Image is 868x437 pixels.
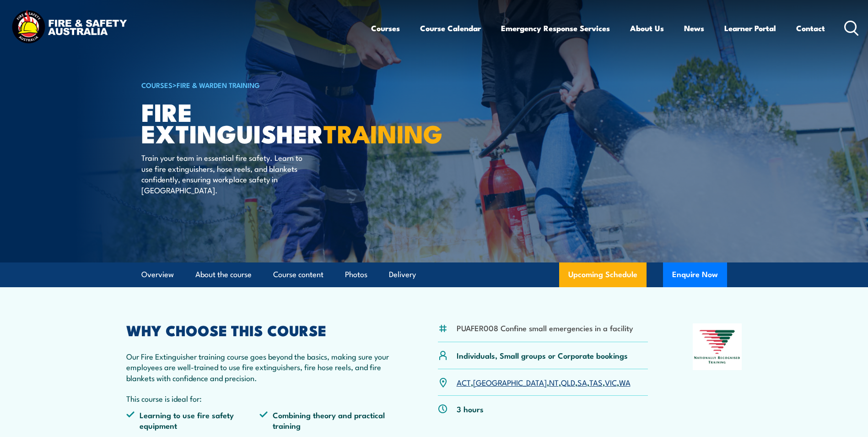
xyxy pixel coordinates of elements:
a: Upcoming Schedule [559,262,647,287]
p: 3 hours [457,404,484,414]
p: Our Fire Extinguisher training course goes beyond the basics, making sure your employees are well... [126,351,394,383]
a: Course content [273,262,323,287]
a: NT [549,377,559,388]
a: Delivery [389,262,416,287]
a: TAS [589,377,603,388]
button: Enquire Now [663,262,727,287]
a: Fire & Warden Training [177,80,260,90]
a: COURSES [141,80,173,90]
li: PUAFER008 Confine small emergencies in a facility [457,322,633,333]
a: Contact [796,16,825,40]
a: Photos [345,262,367,287]
a: SA [577,377,587,388]
a: WA [619,377,631,388]
li: Learning to use fire safety equipment [126,410,260,431]
a: Learner Portal [724,16,776,40]
img: Nationally Recognised Training logo. [693,323,742,370]
p: This course is ideal for: [126,393,394,404]
a: Emergency Response Services [501,16,610,40]
a: News [684,16,704,40]
a: Course Calendar [420,16,481,40]
p: Train your team in essential fire safety. Learn to use fire extinguishers, hose reels, and blanke... [141,152,308,195]
h1: Fire Extinguisher [141,101,367,143]
strong: TRAINING [323,114,442,152]
li: Combining theory and practical training [259,410,393,431]
a: ACT [457,377,471,388]
p: Individuals, Small groups or Corporate bookings [457,350,628,361]
a: [GEOGRAPHIC_DATA] [473,377,547,388]
a: VIC [605,377,617,388]
a: QLD [561,377,575,388]
h6: > [141,79,367,90]
a: Overview [141,262,174,287]
a: About the course [195,262,252,287]
h2: WHY CHOOSE THIS COURSE [126,323,394,336]
p: , , , , , , , [457,377,631,388]
a: Courses [371,16,400,40]
a: About Us [630,16,664,40]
